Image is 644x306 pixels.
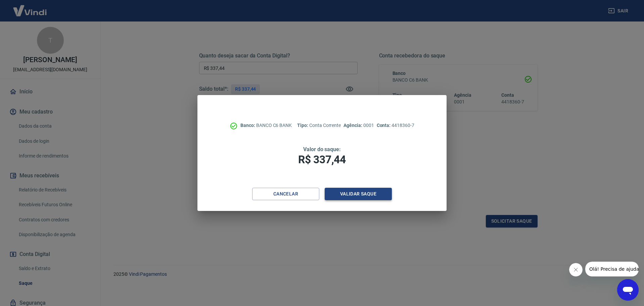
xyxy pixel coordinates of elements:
[297,123,309,128] span: Tipo:
[298,153,346,166] span: R$ 337,44
[240,123,256,128] span: Banco:
[343,122,374,129] p: 0001
[377,123,392,128] span: Conta:
[303,146,341,152] span: Valor do saque:
[240,122,292,129] p: BANCO C6 BANK
[297,122,341,129] p: Conta Corrente
[569,263,583,276] iframe: Fechar mensagem
[4,5,56,10] span: Olá! Precisa de ajuda?
[585,262,639,276] iframe: Mensagem da empresa
[252,188,319,200] button: Cancelar
[325,188,392,200] button: Validar saque
[617,279,639,301] iframe: Botão para abrir a janela de mensagens
[343,123,363,128] span: Agência:
[377,122,414,129] p: 4418360-7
